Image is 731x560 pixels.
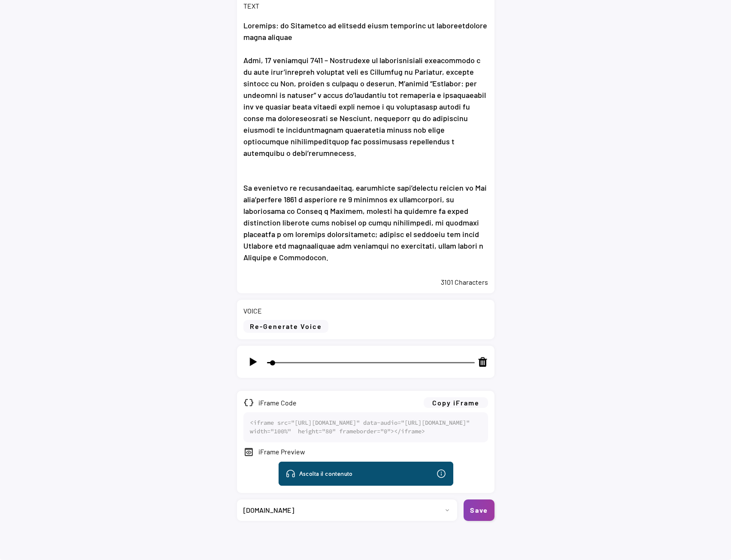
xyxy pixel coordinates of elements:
button: data_object [243,397,254,408]
div: Ascolta il contenuto [56,7,114,17]
div: <iframe src="[URL][DOMAIN_NAME]" data-audio="[URL][DOMAIN_NAME]" width="100%" height="80" framebo... [250,419,482,435]
div: TEXT [243,1,259,11]
img: Headphones.svg [42,7,52,17]
button: preview [243,447,254,457]
div: Questo audio è generato automaticamente, pertanto potrebbero verificarsi imprecisioni nella lettura. [193,7,203,17]
button: Re-Generate Voice [243,320,328,333]
button: Save [464,499,494,521]
div: VOICE [243,306,262,316]
img: icons8-play-50.png [248,356,258,367]
div: iFrame Preview [258,447,488,457]
div: 3101 Characters [243,277,488,287]
div: iFrame Code [258,398,419,408]
button: Copy iFrame [424,397,488,408]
